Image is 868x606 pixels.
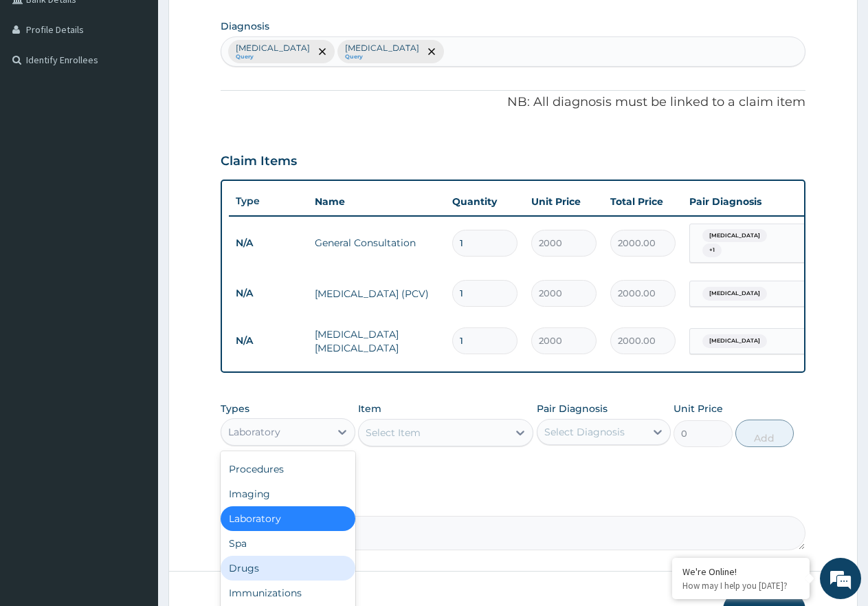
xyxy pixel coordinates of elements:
[221,94,805,111] p: NB: All diagnosis must be linked to a claim item
[229,328,308,354] td: N/A
[228,425,280,439] div: Laboratory
[308,229,445,257] td: General Consultation
[308,188,445,215] th: Name
[603,188,682,215] th: Total Price
[366,426,421,440] div: Select Item
[221,506,355,531] div: Laboratory
[7,376,262,424] textarea: Type your message and hit 'Enter'
[25,69,56,103] img: d_794563401_company_1708531726252_794563401
[425,45,438,58] span: remove selection option
[345,43,419,54] p: [MEDICAL_DATA]
[80,173,190,312] span: We're online!
[225,7,258,40] div: Minimize live chat window
[221,481,355,506] div: Imaging
[71,77,231,95] div: Chat with us now
[345,54,419,61] small: Query
[537,402,608,415] label: Pair Diagnosis
[308,280,445,307] td: [MEDICAL_DATA] (PCV)
[702,229,767,243] span: [MEDICAL_DATA]
[229,230,308,256] td: N/A
[524,188,603,215] th: Unit Price
[229,188,308,214] th: Type
[221,154,297,169] h3: Claim Items
[674,402,723,415] label: Unit Price
[308,321,445,362] td: [MEDICAL_DATA] [MEDICAL_DATA]
[221,457,355,481] div: Procedures
[702,287,767,301] span: [MEDICAL_DATA]
[682,565,799,578] div: We're Online!
[702,334,767,348] span: [MEDICAL_DATA]
[682,580,799,592] p: How may I help you today?
[221,497,805,508] label: Comment
[221,556,355,581] div: Drugs
[735,420,794,447] button: Add
[236,54,310,61] small: Query
[221,19,269,33] label: Diagnosis
[236,43,310,54] p: [MEDICAL_DATA]
[544,425,625,439] div: Select Diagnosis
[358,402,381,415] label: Item
[445,188,524,215] th: Quantity
[316,45,329,58] span: remove selection option
[702,244,722,257] span: + 1
[221,581,355,605] div: Immunizations
[682,188,834,215] th: Pair Diagnosis
[229,281,308,306] td: N/A
[221,403,249,415] label: Types
[221,531,355,556] div: Spa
